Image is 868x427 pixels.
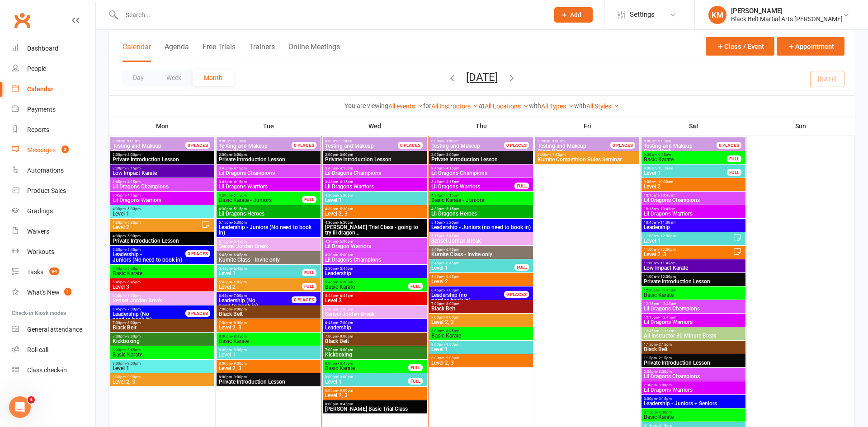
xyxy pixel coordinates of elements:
span: - 5:45pm [232,239,247,244]
span: 10:15am [643,193,744,197]
span: Lil Dragons Champions [112,184,212,189]
span: Level 3 [112,284,212,290]
span: 10:45am [643,221,744,225]
span: - 6:45pm [232,280,247,284]
span: - 7:30pm [551,153,566,157]
span: Level 2 [112,225,202,230]
span: 11:00am [643,234,733,238]
span: 94 [49,267,59,275]
span: - 4:15pm [232,180,247,184]
span: 8:00am [431,139,515,143]
span: Lil Dragons Heroes [218,211,319,216]
span: - 9:00am [231,139,246,143]
span: 3:45pm [112,193,212,197]
span: - 6:30pm [338,280,353,284]
button: Online Meetings [288,42,340,62]
span: - 6:45pm [126,280,141,284]
span: - 5:15pm [232,207,247,211]
span: - 7:00pm [126,294,141,298]
span: Lil Dragons Champions [643,306,744,311]
span: Testing and Makeup [219,143,268,149]
div: Black Belt Martial Arts [PERSON_NAME] [731,15,843,23]
span: Private Introduction Lesson [112,238,212,244]
span: - 11:00am [659,221,675,225]
strong: at [479,102,485,109]
div: 0 PLACES [292,142,316,149]
span: - 9:45am [656,153,671,157]
span: - 6:30pm [338,221,353,225]
span: Level 2 [218,284,302,290]
a: Workouts [12,242,95,262]
div: Calendar [27,85,53,93]
button: Day [122,70,155,86]
span: 8:00am [325,139,409,143]
span: - 4:15pm [338,180,353,184]
span: 11:00am [643,275,744,279]
div: Payments [27,106,56,113]
span: - 10:45am [659,193,675,197]
button: Calendar [123,42,151,62]
span: need to book in) [431,292,515,303]
span: Private Introduction Lesson [643,279,744,284]
div: FULL [302,283,316,290]
div: Messages [27,146,56,154]
a: Payments [12,99,95,120]
span: Lil Dragons Champions [643,197,744,203]
span: 11:00am [643,261,744,265]
span: - 6:45pm [444,275,459,279]
span: - 6:45pm [232,267,247,271]
span: 5:45pm [325,294,425,298]
span: 7:00pm [218,307,319,311]
th: Sat [641,117,747,136]
span: need to book in) [112,311,196,322]
span: Level 1 [112,211,212,216]
span: - 10:00am [656,180,673,184]
span: 5:30pm [112,248,196,252]
span: - 6:45pm [232,253,247,257]
span: Class Week [325,143,409,154]
span: - 3:00pm [126,153,141,157]
span: Add [570,11,581,19]
span: 8:00am [643,139,727,143]
span: - 5:00pm [338,239,353,244]
span: 5:15pm [218,239,319,244]
div: 0 PLACES [398,142,423,149]
span: Testing and Makeup [113,143,161,149]
span: Level 2 [643,184,744,189]
a: Tasks 94 [12,262,95,282]
span: - 12:45pm [659,288,676,292]
span: - 5:30pm [126,221,141,225]
span: - 5:30pm [338,193,353,197]
div: Class check-in [27,366,67,374]
div: [PERSON_NAME] [731,7,843,15]
span: 2:00pm [325,153,425,157]
span: Lil Dragons Champions [325,170,425,176]
span: 12:00pm [643,288,744,292]
span: 4:30pm [112,207,212,211]
span: 6:45pm [431,288,515,292]
th: Fri [534,117,641,136]
span: Lil Dragons Warriors [112,197,212,203]
button: [DATE] [466,71,498,84]
span: Lil Dragons Champions [431,170,531,176]
span: - 6:45pm [444,248,459,252]
div: 0 PLACES [504,142,529,149]
span: 2 [61,145,69,153]
strong: with [529,102,541,109]
a: Dashboard [12,38,95,59]
th: Mon [109,117,216,136]
span: 2:00pm [112,153,212,157]
span: - 5:30pm [444,221,459,225]
span: Testing and Makeup [431,143,480,149]
span: 8:00am [537,139,621,143]
span: 1 [64,288,71,296]
div: FULL [302,196,316,203]
div: 0 PLACES [504,291,529,298]
span: Leadership [643,225,744,230]
span: 3:45pm [218,180,319,184]
span: Black Belt [431,306,531,311]
span: 10:15am [643,207,744,211]
span: 9:00am [643,153,727,157]
span: - 8:00pm [232,307,247,311]
span: - 3:15pm [126,166,141,170]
